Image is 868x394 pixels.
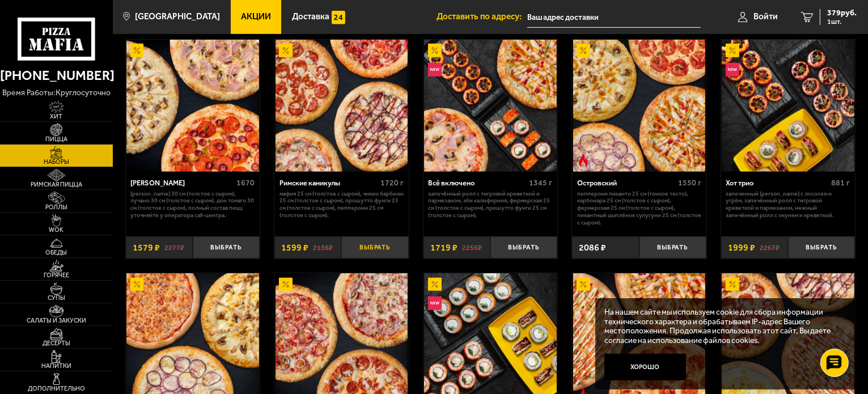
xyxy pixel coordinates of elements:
[577,278,590,291] img: Акционный
[130,179,234,187] div: [PERSON_NAME]
[640,236,706,259] button: Выбрать
[280,190,404,219] p: Мафия 25 см (толстое с сыром), Чикен Барбекю 25 см (толстое с сыром), Прошутто Фунги 25 см (толст...
[490,236,557,259] button: Выбрать
[130,44,144,57] img: Акционный
[424,40,558,172] a: АкционныйНовинкаВсё включено
[721,40,856,172] a: АкционныйНовинкаХот трио
[424,40,557,172] img: Всё включено
[193,236,260,259] button: Выбрать
[678,178,701,188] span: 1550 г
[313,243,333,252] s: 2136 ₽
[579,243,606,252] span: 2086 ₽
[279,44,293,57] img: Акционный
[164,243,184,252] s: 2277 ₽
[437,12,527,21] span: Доставить по адресу:
[577,154,590,167] img: Острое блюдо
[572,40,706,172] a: АкционныйОстрое блюдоОстровский
[462,243,482,252] s: 2256 ₽
[130,278,144,291] img: Акционный
[292,12,329,21] span: Доставка
[577,179,675,187] div: Островский
[577,190,701,227] p: Пепперони Пиканто 25 см (тонкое тесто), Карбонара 25 см (толстое с сыром), Фермерская 25 см (толс...
[760,243,780,252] s: 2267 ₽
[604,354,686,381] button: Хорошо
[604,307,840,345] p: На нашем сайте мы используем cookie для сбора информации технического характера и обрабатываем IP...
[428,190,552,219] p: Запечённый ролл с тигровой креветкой и пармезаном, Эби Калифорния, Фермерская 25 см (толстое с сы...
[726,179,828,187] div: Хот трио
[722,40,854,172] img: Хот трио
[332,11,345,24] img: 15daf4d41897b9f0e9f617042186c801.svg
[130,190,255,219] p: [PERSON_NAME] 30 см (толстое с сыром), Лучано 30 см (толстое с сыром), Дон Томаго 30 см (толстое ...
[573,40,706,172] img: Островский
[726,278,739,291] img: Акционный
[280,179,378,187] div: Римские каникулы
[276,40,408,172] img: Римские каникулы
[133,243,160,252] span: 1579 ₽
[274,40,409,172] a: АкционныйРимские каникулы
[241,12,271,21] span: Акции
[135,12,220,21] span: [GEOGRAPHIC_DATA]
[726,44,739,57] img: Акционный
[530,178,553,188] span: 1345 г
[281,243,308,252] span: 1599 ₽
[428,278,442,291] img: Акционный
[827,9,857,17] span: 379 руб.
[279,278,293,291] img: Акционный
[726,190,850,219] p: Запеченный [PERSON_NAME] с лососем и угрём, Запечённый ролл с тигровой креветкой и пармезаном, Не...
[428,44,442,57] img: Акционный
[428,179,526,187] div: Всё включено
[236,178,255,188] span: 1670
[380,178,404,188] span: 1720 г
[341,236,408,259] button: Выбрать
[430,243,458,252] span: 1719 ₽
[577,44,590,57] img: Акционный
[827,18,857,25] span: 1 шт.
[126,40,259,172] img: Хет Трик
[753,12,778,21] span: Войти
[428,296,442,310] img: Новинка
[788,236,855,259] button: Выбрать
[126,40,260,172] a: АкционныйХет Трик
[832,178,850,188] span: 881 г
[527,7,701,28] input: Ваш адрес доставки
[428,63,442,77] img: Новинка
[726,63,739,77] img: Новинка
[728,243,755,252] span: 1999 ₽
